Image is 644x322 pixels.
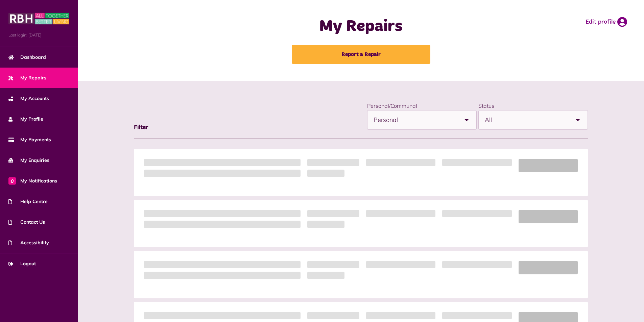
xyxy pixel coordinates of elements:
span: My Profile [8,116,43,123]
span: My Payments [8,136,51,143]
span: Accessibility [8,239,49,246]
span: Help Centre [8,198,48,205]
span: Contact Us [8,219,45,226]
a: Edit profile [586,17,627,27]
span: My Repairs [8,74,46,81]
span: Dashboard [8,54,46,61]
span: My Notifications [8,177,57,184]
span: Logout [8,260,36,267]
h1: My Repairs [226,17,496,36]
span: My Enquiries [8,157,49,164]
span: 0 [8,177,16,184]
span: My Accounts [8,95,49,102]
span: Last login: [DATE] [8,32,69,38]
img: MyRBH [8,12,69,25]
a: Report a Repair [292,45,430,64]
